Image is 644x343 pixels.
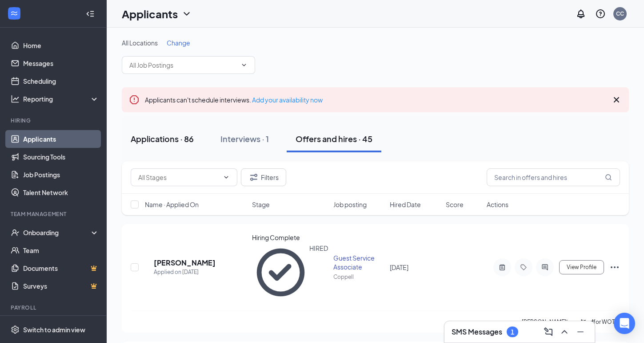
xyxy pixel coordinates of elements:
span: Name · Applied On [145,200,199,209]
a: Messages [23,54,99,72]
span: All Locations [122,39,158,47]
h5: [PERSON_NAME] [154,258,216,268]
svg: Notifications [576,8,586,19]
div: Applied on [DATE] [154,268,216,277]
svg: Minimize [575,327,586,337]
span: Change [167,39,190,47]
svg: Analysis [11,94,20,103]
svg: ChevronDown [240,61,248,69]
svg: ChevronDown [181,8,192,19]
div: Hiring [11,117,97,124]
svg: ActiveChat [540,264,550,271]
svg: ChevronDown [223,174,230,181]
svg: CheckmarkCircle [252,244,310,302]
svg: Tag [518,264,529,271]
a: Add your availability now [252,96,323,104]
svg: ChevronUp [559,327,570,337]
h3: SMS Messages [452,327,502,337]
button: ComposeMessage [541,325,556,339]
svg: UserCheck [11,228,20,237]
span: [DATE] [390,263,408,271]
div: Open Intercom Messenger [614,313,635,334]
svg: Settings [11,325,20,334]
input: Search in offers and hires [487,168,620,186]
div: Payroll [11,304,97,311]
span: Hired Date [390,200,421,209]
div: HIRED [309,244,328,302]
div: Hiring Complete [252,233,328,242]
a: Team [23,241,99,259]
button: ChevronUp [557,325,572,339]
svg: Ellipses [609,262,620,273]
svg: ActiveNote [497,264,508,271]
div: Interviews · 1 [220,133,269,144]
div: Applications · 86 [131,133,194,144]
div: Switch to admin view [23,325,85,334]
a: SurveysCrown [23,277,99,295]
svg: MagnifyingGlass [605,174,612,181]
h1: Applicants [122,6,178,21]
p: [PERSON_NAME] for WOTC. [522,318,620,326]
div: Guest Service Associate [333,253,384,271]
a: Talent Network [23,184,99,201]
a: Sourcing Tools [23,148,99,166]
a: DocumentsCrown [23,259,99,277]
button: Minimize [573,325,588,339]
a: Applicants [23,130,99,148]
svg: WorkstreamLogo [10,9,19,18]
div: Offers and hires · 45 [296,133,372,144]
input: All Stages [138,172,219,182]
svg: QuestionInfo [595,8,606,19]
b: is qualified [566,318,593,325]
span: Actions [487,200,508,209]
div: Coppell [333,273,384,281]
div: Onboarding [23,228,92,237]
span: Stage [252,200,270,209]
svg: Error [129,94,140,105]
div: 1 [511,328,514,336]
div: Reporting [23,94,100,103]
span: Applicants can't schedule interviews. [145,96,323,104]
a: Home [23,37,99,54]
svg: Filter [248,172,259,183]
input: All Job Postings [129,60,237,70]
button: Filter Filters [241,168,286,186]
span: Job posting [333,200,367,209]
a: Job Postings [23,166,99,184]
svg: Cross [611,94,622,105]
a: Scheduling [23,72,99,90]
div: Team Management [11,210,97,218]
span: View Profile [567,264,596,270]
span: Score [446,200,464,209]
svg: Collapse [86,9,95,18]
svg: ComposeMessage [543,327,554,337]
div: CC [616,10,624,17]
button: View Profile [559,260,604,274]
